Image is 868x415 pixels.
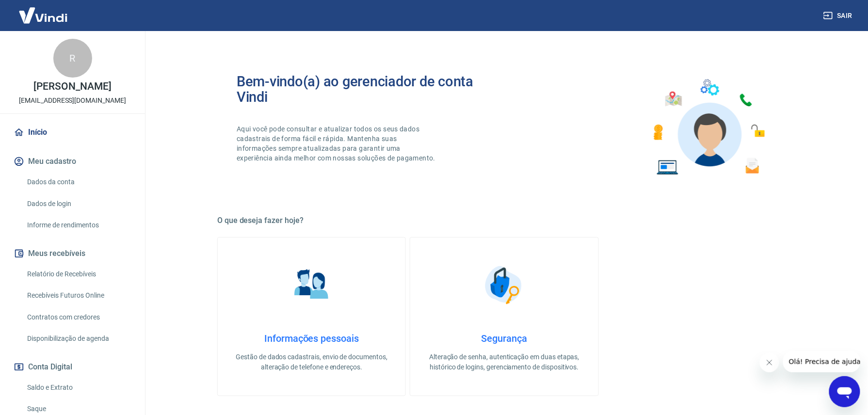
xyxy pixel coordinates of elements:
[821,7,856,25] button: Sair
[233,333,390,344] h4: Informações pessoais
[23,329,133,349] a: Disponibilização de agenda
[23,172,133,192] a: Dados da conta
[645,74,772,181] img: Imagem de um avatar masculino com diversos icones exemplificando as funcionalidades do gerenciado...
[6,7,81,15] span: Olá! Precisa de ajuda?
[23,264,133,284] a: Relatório de Recebíveis
[19,96,126,106] p: [EMAIL_ADDRESS][DOMAIN_NAME]
[426,333,582,344] h4: Segurança
[12,122,133,143] a: Início
[288,261,336,309] img: Informações pessoais
[23,194,133,214] a: Dados de login
[829,376,860,407] iframe: Botão para abrir a janela de mensagens
[12,151,133,172] button: Meu cadastro
[23,286,133,305] a: Recebíveis Futuros Online
[23,215,133,235] a: Informe de rendimentos
[480,261,529,309] img: Segurança
[783,351,860,372] iframe: Mensagem da empresa
[237,74,504,105] h2: Bem-vindo(a) ao gerenciador de conta Vindi
[426,352,582,372] p: Alteração de senha, autenticação em duas etapas, histórico de logins, gerenciamento de dispositivos.
[237,124,437,163] p: Aqui você pode consultar e atualizar todos os seus dados cadastrais de forma fácil e rápida. Mant...
[33,81,111,92] p: [PERSON_NAME]
[217,237,406,396] a: Informações pessoaisInformações pessoaisGestão de dados cadastrais, envio de documentos, alteraçã...
[23,307,133,327] a: Contratos com credores
[12,356,133,378] button: Conta Digital
[53,39,92,78] div: R
[12,243,133,264] button: Meus recebíveis
[233,352,390,372] p: Gestão de dados cadastrais, envio de documentos, alteração de telefone e endereços.
[12,0,75,30] img: Vindi
[760,353,779,372] iframe: Fechar mensagem
[410,237,598,396] a: SegurançaSegurançaAlteração de senha, autenticação em duas etapas, histórico de logins, gerenciam...
[23,378,133,398] a: Saldo e Extrato
[217,216,791,225] h5: O que deseja fazer hoje?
